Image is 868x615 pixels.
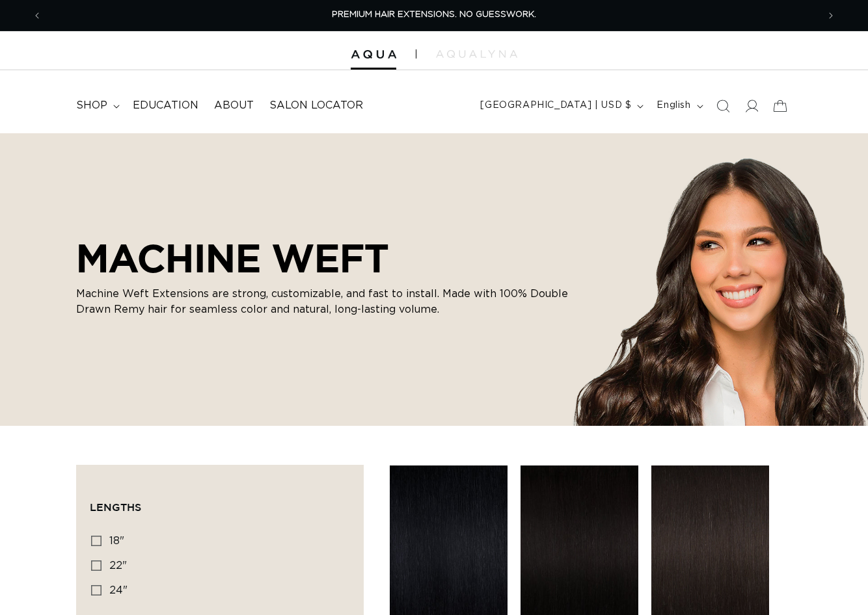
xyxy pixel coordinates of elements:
a: About [206,91,262,120]
img: Aqua Hair Extensions [351,50,396,59]
summary: shop [68,91,125,120]
summary: Search [709,92,737,120]
button: Next announcement [817,3,845,28]
span: 22" [109,560,127,571]
p: Machine Weft Extensions are strong, customizable, and fast to install. Made with 100% Double Draw... [76,286,571,317]
img: aqualyna.com [436,50,517,58]
button: [GEOGRAPHIC_DATA] | USD $ [472,94,649,118]
span: Education [133,99,198,112]
span: Salon Locator [269,99,363,112]
span: [GEOGRAPHIC_DATA] | USD $ [480,99,631,112]
span: 18" [109,536,124,546]
button: Previous announcement [23,3,51,28]
h2: MACHINE WEFT [76,235,571,281]
span: PREMIUM HAIR EXTENSIONS. NO GUESSWORK. [332,10,536,19]
span: English [657,99,690,112]
span: About [214,99,254,112]
button: English [649,94,708,118]
a: Salon Locator [262,91,371,120]
span: Lengths [90,501,141,513]
summary: Lengths (0 selected) [90,478,350,525]
span: 24" [109,585,128,595]
span: shop [76,99,107,112]
a: Education [125,91,206,120]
